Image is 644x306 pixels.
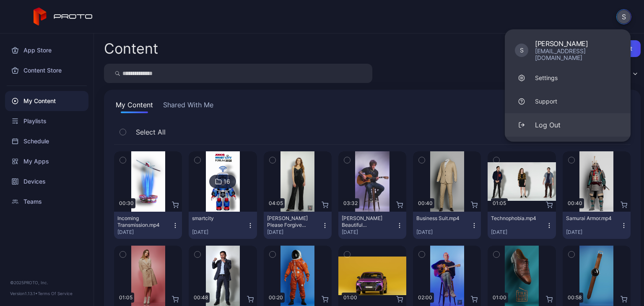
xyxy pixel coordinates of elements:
div: [DATE] [267,229,322,236]
button: Technophobia.mp4[DATE] [488,212,556,239]
div: [EMAIL_ADDRESS][DOMAIN_NAME] [535,48,621,61]
div: Billy Morrison's Beautiful Disaster.mp4 [342,215,388,228]
button: Business Suit.mp4[DATE] [413,212,481,239]
button: My Content [114,100,155,113]
div: Log Out [535,120,561,130]
div: Settings [535,74,558,82]
div: Business Suit.mp4 [416,215,462,222]
div: [DATE] [192,229,247,236]
div: [DATE] [416,229,471,236]
a: Devices [5,171,88,192]
div: [DATE] [117,229,172,236]
a: Content Store [5,60,88,80]
a: My Content [5,91,88,111]
a: My Apps [5,151,88,171]
button: Log Out [505,113,631,137]
div: [PERSON_NAME] [535,39,621,48]
div: Content [104,41,158,56]
a: App Store [5,40,88,60]
div: Samurai Armor.mp4 [566,215,612,222]
a: Support [505,90,631,113]
button: Shared With Me [161,100,215,113]
a: S[PERSON_NAME][EMAIL_ADDRESS][DOMAIN_NAME] [505,34,631,66]
div: Incoming Transmission.mp4 [117,215,164,228]
div: Technophobia.mp4 [491,215,537,222]
button: Incoming Transmission.mp4[DATE] [114,212,182,239]
div: [DATE] [566,229,621,236]
a: Teams [5,192,88,212]
a: Terms Of Service [38,291,73,296]
a: Playlists [5,111,88,131]
div: [DATE] [342,229,396,236]
div: [DATE] [491,229,545,236]
button: [PERSON_NAME] Please Forgive Me.mp4[DATE] [264,212,332,239]
div: S [515,44,528,57]
span: Select All [136,127,166,137]
button: [PERSON_NAME] Beautiful Disaster.mp4[DATE] [338,212,406,239]
a: Settings [505,66,631,90]
button: Samurai Armor.mp4[DATE] [563,212,631,239]
div: Support [535,97,557,106]
button: smartcity[DATE] [189,212,257,239]
span: Version 1.13.1 • [10,291,38,296]
div: © 2025 PROTO, Inc. [10,279,83,286]
a: Schedule [5,131,88,151]
div: smartcity [192,215,238,222]
button: S [616,9,631,24]
div: Adeline Mocke's Please Forgive Me.mp4 [267,215,313,228]
div: 16 [223,178,230,185]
